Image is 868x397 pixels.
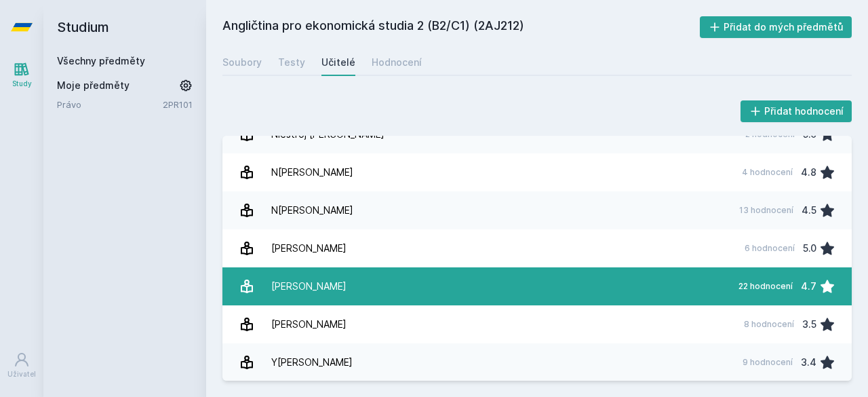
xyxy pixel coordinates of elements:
a: [PERSON_NAME] 22 hodnocení 4.7 [222,267,852,305]
div: 3.5 [802,311,816,338]
a: Právo [57,98,163,111]
a: Soubory [222,49,262,76]
div: Uživatel [7,369,36,379]
a: 2PR101 [163,99,193,110]
div: 9 hodnocení [743,357,793,368]
h2: Angličtina pro ekonomická studia 2 (B2/C1) (2AJ212) [222,16,700,38]
button: Přidat do mých předmětů [700,16,852,38]
div: 22 hodnocení [738,281,793,292]
div: 6 hodnocení [745,243,795,254]
div: 8 hodnocení [744,319,794,330]
div: N[PERSON_NAME] [271,197,353,224]
a: Study [3,54,41,96]
a: Hodnocení [372,49,422,76]
div: 3.4 [801,349,816,376]
a: N[PERSON_NAME] 4 hodnocení 4.8 [222,153,852,191]
div: 5.0 [803,235,816,262]
div: 4 hodnocení [742,167,793,178]
a: Učitelé [321,49,355,76]
a: Všechny předměty [57,55,145,67]
a: [PERSON_NAME] 8 hodnocení 3.5 [222,305,852,343]
a: Y[PERSON_NAME] 9 hodnocení 3.4 [222,343,852,381]
a: N[PERSON_NAME] 13 hodnocení 4.5 [222,191,852,229]
div: Učitelé [321,56,355,69]
span: Moje předměty [57,79,130,92]
div: 4.5 [802,197,816,224]
div: 13 hodnocení [739,205,793,216]
div: Hodnocení [372,56,422,69]
div: N[PERSON_NAME] [271,159,353,186]
a: Uživatel [3,345,41,386]
div: Testy [278,56,305,69]
div: [PERSON_NAME] [271,235,347,262]
div: Soubory [222,56,262,69]
div: [PERSON_NAME] [271,273,347,300]
div: Y[PERSON_NAME] [271,349,353,376]
a: [PERSON_NAME] 6 hodnocení 5.0 [222,229,852,267]
a: Testy [278,49,305,76]
div: Study [12,79,32,89]
div: 4.8 [801,159,816,186]
button: Přidat hodnocení [741,100,852,122]
div: [PERSON_NAME] [271,311,347,338]
div: 4.7 [801,273,816,300]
